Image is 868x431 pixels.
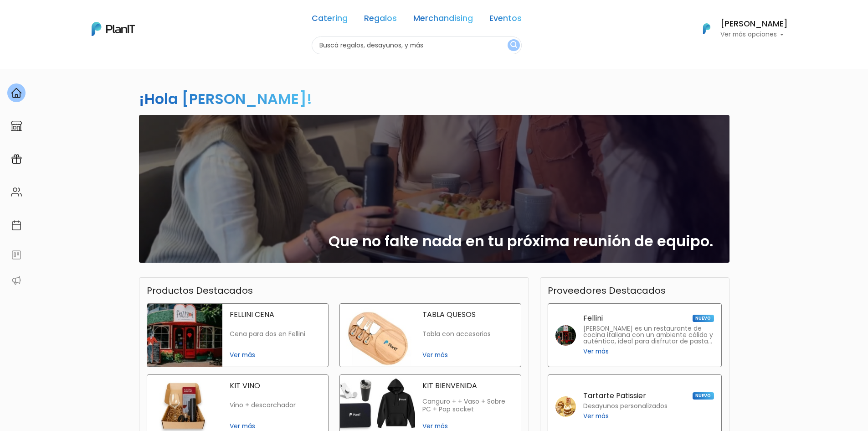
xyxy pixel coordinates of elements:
span: Ver más [422,350,514,360]
p: KIT VINO [230,382,321,389]
p: Canguro + + Vaso + Sobre PC + Pop socket [422,398,514,414]
a: tabla quesos TABLA QUESOS Tabla con accesorios Ver más [339,303,521,367]
a: fellini cena FELLINI CENA Cena para dos en Fellini Ver más [147,303,329,367]
span: Ver más [230,350,321,360]
a: Fellini NUEVO [PERSON_NAME] es un restaurante de cocina italiana con un ambiente cálido y auténti... [548,303,722,367]
p: [PERSON_NAME] es un restaurante de cocina italiana con un ambiente cálido y auténtico, ideal para... [583,326,714,345]
img: marketplace-4ceaa7011d94191e9ded77b95e3339b90024bf715f7c57f8cf31f2d8c509eaba.svg [11,120,22,131]
span: NUEVO [693,315,714,322]
a: Merchandising [413,15,473,26]
span: Ver más [422,421,514,431]
a: Eventos [489,15,522,26]
p: Vino + descorchador [230,401,321,409]
input: Buscá regalos, desayunos, y más [312,36,522,54]
span: Ver más [583,411,609,421]
span: Ver más [583,347,609,356]
img: fellini cena [147,304,222,367]
img: search_button-432b6d5273f82d61273b3651a40e1bd1b912527efae98b1b7a1b2c0702e16a8d.svg [510,41,517,50]
img: PlanIt Logo [92,22,135,36]
h3: Proveedores Destacados [548,285,666,296]
img: tartarte patissier [555,396,576,417]
p: Fellini [583,315,603,322]
p: Tabla con accesorios [422,330,514,338]
h3: Productos Destacados [147,285,253,296]
span: NUEVO [693,392,714,400]
img: PlanIt Logo [697,19,717,39]
img: calendar-87d922413cdce8b2cf7b7f5f62616a5cf9e4887200fb71536465627b3292af00.svg [11,220,22,231]
h2: ¡Hola [PERSON_NAME]! [139,88,312,109]
p: Cena para dos en Fellini [230,330,321,338]
p: Desayunos personalizados [583,403,668,410]
img: campaigns-02234683943229c281be62815700db0a1741e53638e28bf9629b52c665b00959.svg [11,154,22,165]
p: KIT BIENVENIDA [422,382,514,389]
button: PlanIt Logo [PERSON_NAME] Ver más opciones [691,17,788,41]
img: home-e721727adea9d79c4d83392d1f703f7f8bce08238fde08b1acbfd93340b81755.svg [11,88,22,99]
a: Regalos [364,15,397,26]
p: FELLINI CENA [230,311,321,318]
h6: [PERSON_NAME] [720,20,788,28]
p: TABLA QUESOS [422,311,514,318]
img: fellini [555,325,576,346]
img: tabla quesos [340,304,415,367]
img: people-662611757002400ad9ed0e3c099ab2801c6687ba6c219adb57efc949bc21e19d.svg [11,187,22,197]
img: feedback-78b5a0c8f98aac82b08bfc38622c3050aee476f2c9584af64705fc4e61158814.svg [11,249,22,260]
a: Catering [312,15,348,26]
p: Tartarte Patissier [583,392,646,400]
p: Ver más opciones [720,31,788,38]
img: partners-52edf745621dab592f3b2c58e3bca9d71375a7ef29c3b500c9f145b62cc070d4.svg [11,275,22,286]
h2: Que no falte nada en tu próxima reunión de equipo. [329,233,713,250]
span: Ver más [230,421,321,431]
